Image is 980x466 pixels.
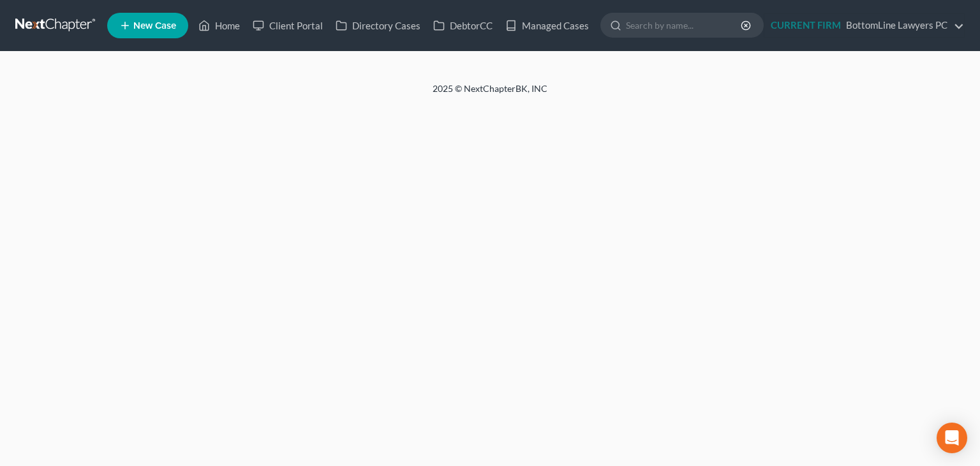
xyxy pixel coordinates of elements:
a: Client Portal [246,14,329,37]
a: Managed Cases [499,14,595,37]
a: CURRENT FIRMBottomLine Lawyers PC [764,14,964,37]
input: Search by name... [626,13,743,37]
strong: CURRENT FIRM [771,19,841,31]
div: 2025 © NextChapterBK, INC [126,82,854,105]
span: New Case [133,21,176,31]
div: Open Intercom Messenger [937,423,967,453]
a: Directory Cases [329,14,427,37]
a: Home [192,14,246,37]
a: DebtorCC [427,14,499,37]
